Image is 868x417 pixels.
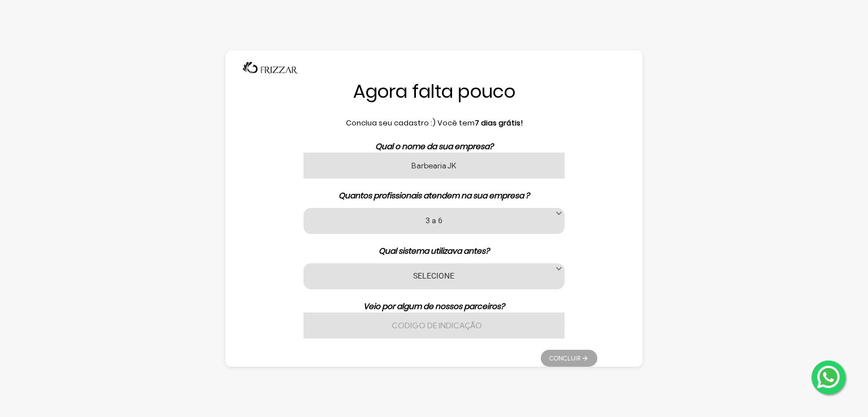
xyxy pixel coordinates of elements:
[815,363,842,390] img: whatsapp.png
[318,270,550,281] label: SELECIONE
[271,301,597,312] p: Veio por algum de nossos parceiros?
[271,245,597,257] p: Qual sistema utilizava antes?
[475,118,523,128] b: 7 dias grátis!
[271,190,597,202] p: Quantos profissionais atendem na sua empresa ?
[271,118,597,129] p: Conclua seu cadastro :) Você tem
[271,141,597,153] p: Qual o nome da sua empresa?
[303,153,565,179] input: Nome da sua empresa
[303,312,565,338] input: Codigo de indicação
[271,80,597,103] h1: Agora falta pouco
[318,215,550,225] label: 3 a 6
[541,344,597,367] ul: Pagination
